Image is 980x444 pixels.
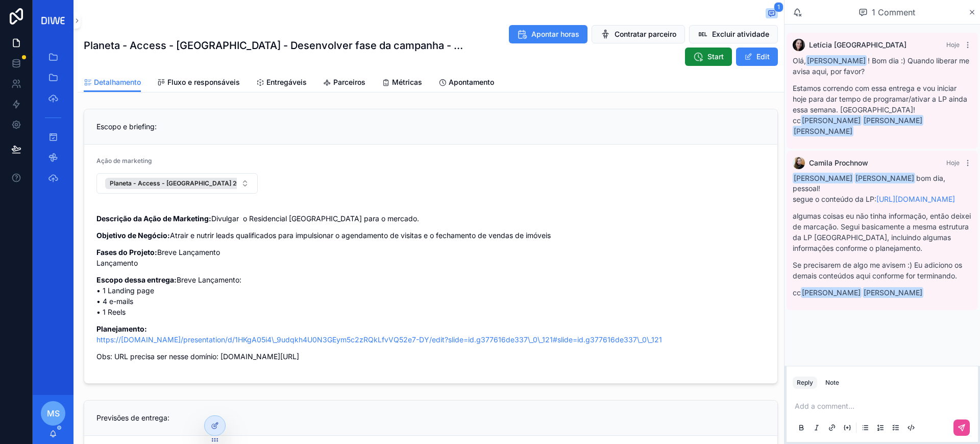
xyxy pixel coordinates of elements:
[438,73,494,94] a: Apontamento
[863,287,923,298] span: [PERSON_NAME]
[157,73,240,94] a: Fluxo e responsáveis
[872,6,915,18] span: 1 Comment
[793,211,972,253] p: algumas coisas eu não tinha informação, então deixei de marcação. Segui basicamente a mesma estru...
[47,407,60,419] span: MS
[793,287,972,298] p: cc
[793,126,853,136] span: [PERSON_NAME]
[96,351,765,362] p: Obs: URL precisa ser nesse domínio: [DOMAIN_NAME][URL]
[33,41,73,200] div: scrollable content
[876,195,955,203] a: [URL][DOMAIN_NAME]
[946,159,960,167] span: Hoje
[774,2,783,12] span: 1
[793,260,972,281] p: Se precisarem de algo me avisem :) Eu adiciono os demais conteúdos aqui conforme for terminando.
[689,25,778,43] button: Excluir atividade
[392,77,422,87] span: Métricas
[793,173,972,298] div: bom dia, pessoal!
[801,287,862,298] span: [PERSON_NAME]
[615,29,676,39] span: Contratar parceiro
[105,178,262,189] button: Unselect 1945
[685,48,732,66] button: Start
[167,77,240,87] span: Fluxo e responsáveis
[333,77,365,87] span: Parceiros
[96,173,258,194] button: Select Button
[793,83,972,136] p: Estamos correndo com essa entrega e vou iniciar hoje para dar tempo de programar/ativar a LP aind...
[809,40,906,50] span: Letícia [GEOGRAPHIC_DATA]
[793,55,972,77] p: Olá, ! Bom dia :) Quando liberar me avisa aqui, por favor?
[96,157,152,165] span: Ação de marketing
[84,73,141,92] a: Detalhamento
[256,73,307,94] a: Entregáveis
[96,230,765,241] p: Atrair e nutrir leads qualificados para impulsionar o agendamento de visitas e o fechamento de ve...
[96,248,157,256] strong: Fases do Projeto:
[96,324,147,333] strong: Planejamento:
[96,335,662,344] a: https://[DOMAIN_NAME]/presentation/d/1HKgA05i4\_9udqkh4U0N3GEym5c2zRQkLfvVQ52e7-DY/edit?slide=id....
[793,173,853,183] span: [PERSON_NAME]
[323,73,365,94] a: Parceiros
[854,173,915,183] span: [PERSON_NAME]
[592,25,685,43] button: Contratar parceiro
[821,377,843,389] button: Note
[809,158,868,168] span: Camila Prochnow
[806,55,867,66] span: [PERSON_NAME]
[96,122,157,131] span: Escopo e briefing:
[39,14,67,27] img: App logo
[96,275,177,284] strong: Escopo dessa entrega:
[707,52,724,62] span: Start
[382,73,422,94] a: Métricas
[96,413,169,422] span: Previsões de entrega:
[801,115,862,126] span: [PERSON_NAME]
[736,48,778,66] button: Edit
[96,213,765,224] p: Divulgar o Residencial [GEOGRAPHIC_DATA] para o mercado.
[96,274,765,317] p: Breve Lançamento: • 1 Landing page • 4 e-mails • 1 Reels
[531,29,579,39] span: Apontar horas
[84,38,467,53] h1: Planeta - Access - [GEOGRAPHIC_DATA] - Desenvolver fase da campanha - Breve Lançamento
[96,247,765,268] p: Breve Lançamento Lançamento
[712,29,769,39] span: Excluir atividade
[96,231,170,240] strong: Objetivo de Negócio:
[96,214,211,223] strong: Descrição da Ação de Marketing:
[863,115,923,126] span: [PERSON_NAME]
[94,77,141,87] span: Detalhamento
[449,77,494,87] span: Apontamento
[793,377,817,389] button: Reply
[266,77,307,87] span: Entregáveis
[946,41,960,49] span: Hoje
[766,8,778,20] button: 1
[509,25,587,43] button: Apontar horas
[110,179,248,188] span: Planeta - Access - [GEOGRAPHIC_DATA] 2025
[793,194,972,204] p: segue o conteúdo da LP:
[825,379,839,387] div: Note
